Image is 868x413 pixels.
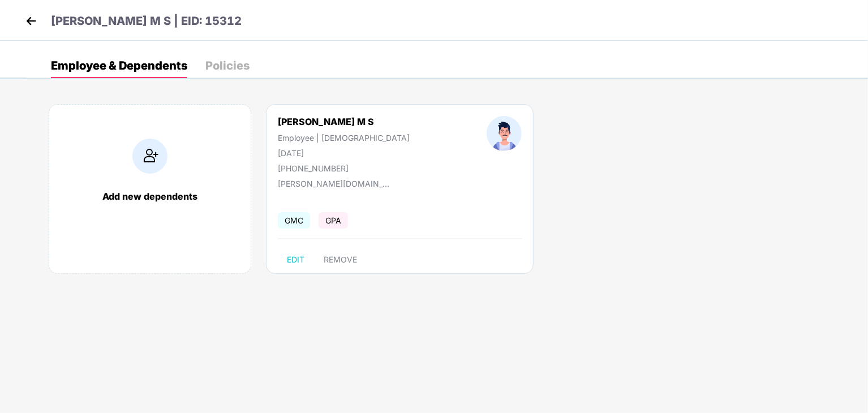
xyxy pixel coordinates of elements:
div: Add new dependents [61,191,239,202]
div: Employee & Dependents [51,60,187,71]
img: profileImage [487,116,522,151]
div: [PERSON_NAME][DOMAIN_NAME][EMAIL_ADDRESS][DOMAIN_NAME] [278,179,391,188]
div: Employee | [DEMOGRAPHIC_DATA] [278,133,410,143]
div: [PHONE_NUMBER] [278,164,410,173]
div: Policies [205,60,250,71]
span: REMOVE [324,255,357,264]
p: [PERSON_NAME] M S | EID: 15312 [51,12,242,30]
span: EDIT [287,255,304,264]
span: GMC [278,212,310,229]
span: GPA [319,212,348,229]
img: addIcon [132,139,167,174]
button: EDIT [278,251,313,269]
button: REMOVE [315,251,366,269]
img: back [23,12,40,29]
div: [DATE] [278,148,410,158]
div: [PERSON_NAME] M S [278,116,410,127]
